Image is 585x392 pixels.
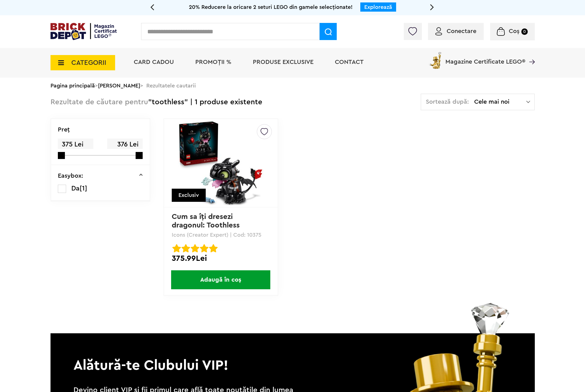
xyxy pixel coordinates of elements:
div: "toothless" | 1 produse existente [51,94,262,111]
a: Explorează [364,4,392,10]
span: Da [71,185,80,192]
a: Card Cadou [134,59,174,65]
img: Cum sa îţi dresezi dragonul: Toothless [178,120,264,206]
p: Icons (Creator Expert) | Cod: 10375 [172,232,270,238]
p: Easybox: [58,173,83,179]
a: PROMOȚII % [195,59,231,65]
span: [1] [80,185,87,192]
span: 376 Lei [107,139,143,150]
span: Coș [509,28,519,34]
a: Adaugă în coș [164,270,278,289]
a: Contact [335,59,364,65]
span: CATEGORII [71,59,106,66]
span: Sortează după: [426,99,469,105]
img: Evaluare cu stele [172,244,181,253]
img: Evaluare cu stele [200,244,208,253]
span: Cele mai noi [474,99,526,105]
img: Evaluare cu stele [182,244,190,253]
img: Evaluare cu stele [209,244,218,253]
a: [PERSON_NAME] [98,83,140,88]
span: Conectare [447,28,476,34]
span: Rezultate de căutare pentru [51,98,148,106]
a: Cum sa îţi dresezi dragonul: Toothless [172,213,240,229]
span: 375 Lei [58,139,93,150]
a: Produse exclusive [253,59,313,65]
div: 375.99Lei [172,254,270,262]
a: Magazine Certificate LEGO® [525,51,535,57]
small: 0 [521,28,528,35]
img: Evaluare cu stele [191,244,199,253]
a: Conectare [435,28,476,34]
div: Exclusiv [172,189,206,202]
div: > > Rezultatele cautarii [51,78,535,94]
span: 20% Reducere la oricare 2 seturi LEGO din gamele selecționate! [189,4,353,10]
span: Adaugă în coș [171,270,270,289]
p: Alătură-te Clubului VIP! [51,333,535,375]
span: Magazine Certificate LEGO® [445,51,525,65]
p: Preţ [58,127,70,133]
a: Pagina principală [51,83,95,88]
